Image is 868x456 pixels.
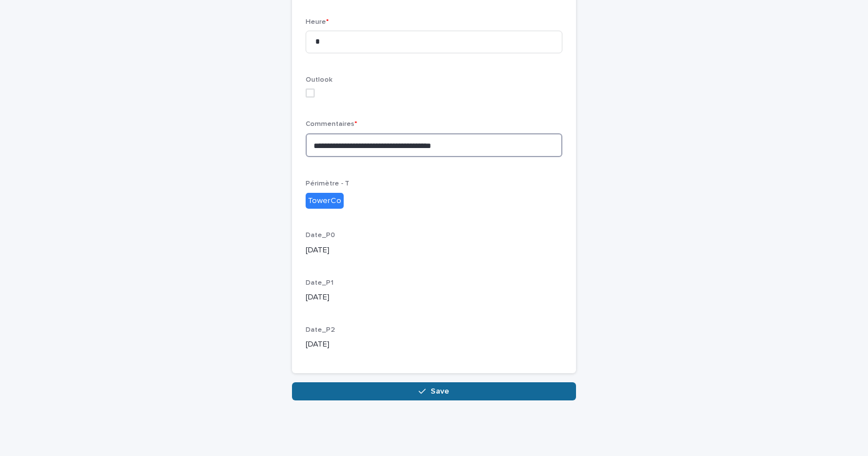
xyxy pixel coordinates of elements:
span: Commentaires [306,121,357,128]
p: [DATE] [306,292,562,303]
p: [DATE] [306,339,562,351]
span: Outlook [306,77,332,83]
div: TowerCo [306,193,344,209]
span: Date_P2 [306,327,335,333]
p: [DATE] [306,244,562,256]
span: Save [431,387,449,395]
span: Périmètre - T [306,180,349,187]
span: Date_P1 [306,280,333,286]
span: Heure [306,19,329,26]
button: Save [292,382,576,400]
span: Date_P0 [306,232,335,239]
